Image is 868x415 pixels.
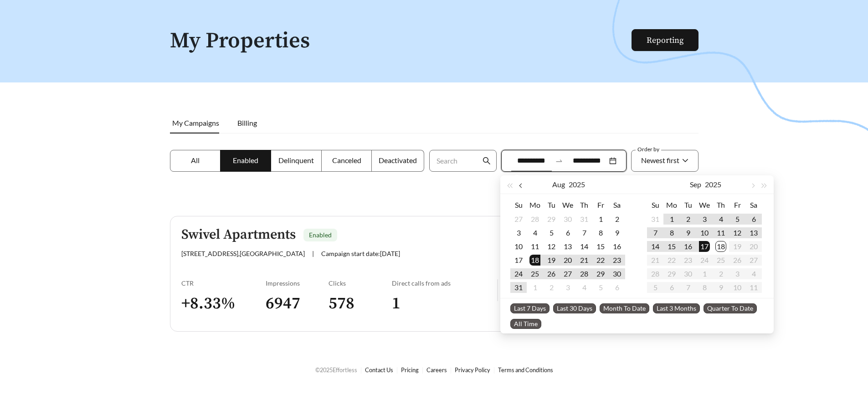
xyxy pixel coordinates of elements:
div: 31 [513,282,524,293]
div: 29 [546,214,557,225]
span: All [191,156,200,164]
td: 2025-08-20 [560,253,576,267]
div: 30 [611,268,622,279]
div: 30 [562,214,573,225]
span: All Time [510,319,541,329]
button: Aug [552,175,565,194]
span: Newest first [641,156,679,164]
td: 2025-09-12 [729,226,745,240]
span: [STREET_ADDRESS] , [GEOGRAPHIC_DATA] [181,250,305,257]
td: 2025-08-29 [592,267,609,281]
td: 2025-08-24 [510,267,527,281]
div: 10 [513,241,524,252]
td: 2025-07-29 [543,212,560,226]
span: Canceled [332,156,361,164]
td: 2025-08-21 [576,253,592,267]
td: 2025-08-10 [510,240,527,253]
th: Tu [543,198,560,212]
td: 2025-08-04 [527,226,543,240]
td: 2025-08-09 [609,226,625,240]
div: 24 [513,268,524,279]
td: 2025-08-12 [543,240,560,253]
span: Enabled [309,231,332,239]
td: 2025-08-03 [510,226,527,240]
div: 17 [513,255,524,266]
div: 5 [732,214,743,225]
td: 2025-09-14 [647,240,663,253]
span: Last 30 Days [553,303,596,313]
td: 2025-09-05 [592,281,609,294]
div: 16 [611,241,622,252]
div: 15 [666,241,677,252]
td: 2025-08-25 [527,267,543,281]
td: 2025-08-18 [527,253,543,267]
div: 16 [683,241,693,252]
th: Su [647,198,663,212]
td: 2025-08-13 [560,240,576,253]
td: 2025-08-28 [576,267,592,281]
div: 9 [683,227,693,238]
span: Quarter To Date [704,303,757,313]
td: 2025-08-19 [543,253,560,267]
span: Billing [237,118,257,127]
div: 7 [579,227,590,238]
td: 2025-07-27 [510,212,527,226]
div: 31 [650,214,661,225]
div: CTR [181,279,266,287]
td: 2025-09-06 [609,281,625,294]
span: to [555,157,563,165]
td: 2025-08-07 [576,226,592,240]
th: Su [510,198,527,212]
td: 2025-09-04 [713,212,729,226]
a: Reporting [647,35,683,46]
span: Delinquent [278,156,314,164]
td: 2025-09-04 [576,281,592,294]
div: 28 [529,214,540,225]
a: Swivel ApartmentsEnabled[STREET_ADDRESS],[GEOGRAPHIC_DATA]|Campaign start date:[DATE]Download cam... [170,216,699,332]
div: 5 [546,227,557,238]
td: 2025-08-22 [592,253,609,267]
td: 2025-09-01 [527,281,543,294]
td: 2025-09-11 [713,226,729,240]
span: Last 7 Days [510,303,550,313]
td: 2025-08-23 [609,253,625,267]
div: 26 [546,268,557,279]
td: 2025-07-30 [560,212,576,226]
div: 25 [529,268,540,279]
div: 12 [732,227,743,238]
span: Campaign start date: [DATE] [321,250,400,257]
h3: 1 [392,293,497,314]
td: 2025-08-08 [592,226,609,240]
div: 4 [529,227,540,238]
th: Fr [729,198,745,212]
td: 2025-09-18 [713,240,729,253]
div: 6 [748,214,759,225]
th: Mo [527,198,543,212]
div: 21 [579,255,590,266]
th: Th [713,198,729,212]
div: 6 [562,227,573,238]
div: 31 [579,214,590,225]
th: Fr [592,198,609,212]
div: 29 [595,268,606,279]
div: 10 [699,227,710,238]
span: Last 3 Months [653,303,700,313]
img: line [497,279,498,301]
div: 18 [529,255,540,266]
td: 2025-09-06 [745,212,762,226]
th: Sa [745,198,762,212]
td: 2025-08-01 [592,212,609,226]
div: 3 [513,227,524,238]
td: 2025-09-05 [729,212,745,226]
span: Enabled [233,156,258,164]
td: 2025-09-15 [663,240,680,253]
td: 2025-08-30 [609,267,625,281]
div: 17 [699,241,710,252]
button: Reporting [632,29,699,51]
td: 2025-09-08 [663,226,680,240]
div: 14 [650,241,661,252]
th: Mo [663,198,680,212]
td: 2025-09-03 [560,281,576,294]
h3: + 8.33 % [181,293,266,314]
div: 4 [715,214,726,225]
